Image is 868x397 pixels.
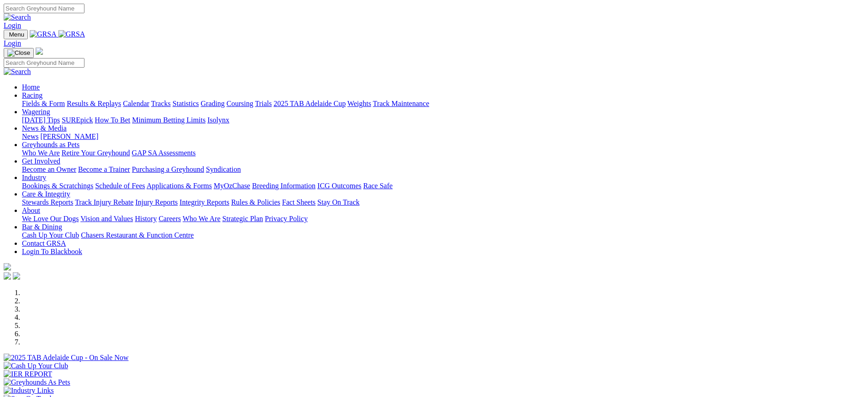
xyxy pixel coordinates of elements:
a: Cash Up Your Club [22,231,79,239]
img: GRSA [30,30,57,38]
img: facebook.svg [4,272,11,280]
a: Integrity Reports [179,198,229,206]
a: Bookings & Scratchings [22,182,93,190]
input: Search [4,58,84,68]
a: Applications & Forms [147,182,212,190]
a: Become a Trainer [78,165,130,173]
a: Contact GRSA [22,239,66,247]
a: Isolynx [207,116,229,124]
a: Injury Reports [135,198,178,206]
img: Greyhounds As Pets [4,378,70,386]
a: Retire Your Greyhound [62,149,130,157]
a: Rules & Policies [231,198,280,206]
a: Purchasing a Greyhound [132,165,204,173]
a: We Love Our Dogs [22,215,79,222]
a: Coursing [226,100,253,107]
a: Strategic Plan [222,215,263,222]
a: Home [22,83,40,91]
a: Fields & Form [22,100,65,107]
a: Careers [158,215,181,222]
a: Race Safe [363,182,392,190]
button: Toggle navigation [4,30,28,39]
div: Wagering [22,116,864,124]
div: Get Involved [22,165,864,174]
a: Weights [347,100,371,107]
a: Results & Replays [67,100,121,107]
a: Schedule of Fees [95,182,145,190]
a: Track Injury Rebate [75,198,133,206]
img: Industry Links [4,386,54,395]
a: [DATE] Tips [22,116,60,124]
button: Toggle navigation [4,48,34,58]
a: Chasers Restaurant & Function Centre [81,231,194,239]
div: Greyhounds as Pets [22,149,864,157]
a: 2025 TAB Adelaide Cup [274,100,346,107]
a: Care & Integrity [22,190,70,198]
a: Statistics [173,100,199,107]
img: Close [7,49,30,57]
a: Become an Owner [22,165,76,173]
a: Calendar [123,100,149,107]
a: Greyhounds as Pets [22,141,79,148]
a: How To Bet [95,116,131,124]
input: Search [4,4,84,13]
div: Industry [22,182,864,190]
img: logo-grsa-white.png [4,263,11,270]
a: Track Maintenance [373,100,429,107]
img: Cash Up Your Club [4,362,68,370]
img: GRSA [58,30,85,38]
a: Industry [22,174,46,181]
img: twitter.svg [13,272,20,280]
a: Login [4,39,21,47]
a: Privacy Policy [265,215,308,222]
a: Vision and Values [80,215,133,222]
a: GAP SA Assessments [132,149,196,157]
a: History [135,215,157,222]
a: Wagering [22,108,50,116]
a: Breeding Information [252,182,316,190]
span: Menu [9,31,24,38]
a: Get Involved [22,157,60,165]
img: Search [4,68,31,76]
a: Who We Are [22,149,60,157]
a: SUREpick [62,116,93,124]
a: Bar & Dining [22,223,62,231]
div: About [22,215,864,223]
div: Racing [22,100,864,108]
div: Bar & Dining [22,231,864,239]
a: ICG Outcomes [317,182,361,190]
img: IER REPORT [4,370,52,378]
a: Fact Sheets [282,198,316,206]
a: Stewards Reports [22,198,73,206]
a: Login To Blackbook [22,248,82,255]
a: Who We Are [183,215,221,222]
div: News & Media [22,132,864,141]
a: Stay On Track [317,198,359,206]
a: About [22,206,40,214]
img: logo-grsa-white.png [36,48,43,55]
a: Racing [22,91,42,99]
a: Minimum Betting Limits [132,116,205,124]
a: Tracks [151,100,171,107]
a: Syndication [206,165,241,173]
a: [PERSON_NAME] [40,132,98,140]
a: Login [4,21,21,29]
div: Care & Integrity [22,198,864,206]
a: News & Media [22,124,67,132]
a: Grading [201,100,225,107]
img: 2025 TAB Adelaide Cup - On Sale Now [4,354,129,362]
a: Trials [255,100,272,107]
a: News [22,132,38,140]
a: MyOzChase [214,182,250,190]
img: Search [4,13,31,21]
